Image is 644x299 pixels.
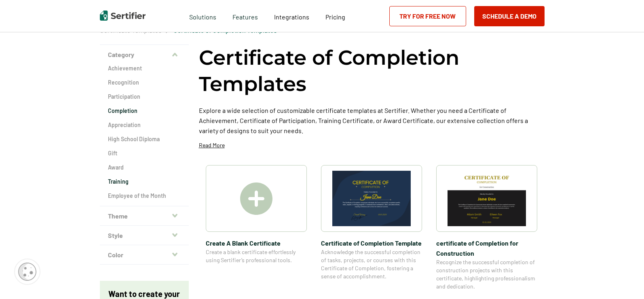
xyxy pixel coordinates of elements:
[100,245,189,265] button: Color
[108,121,181,129] a: Appreciation
[100,64,189,206] div: Category
[274,13,309,21] span: Integrations
[604,260,644,299] iframe: Chat Widget
[232,11,258,21] span: Features
[206,238,307,248] span: Create A Blank Certificate
[108,178,181,186] a: Training
[436,165,537,291] a: certificate of Completion for Constructioncertificate of Completion for ConstructionRecognize the...
[206,248,307,264] span: Create a blank certificate effortlessly using Sertifier’s professional tools.
[108,135,181,143] a: High School Diploma
[199,105,545,136] p: Explore a wide selection of customizable certificate templates at Sertifier. Whether you need a C...
[18,263,36,281] img: Cookie Popup Icon
[321,248,422,280] span: Acknowledge the successful completion of tasks, projects, or courses with this Certificate of Com...
[108,64,181,72] a: Achievement
[448,171,526,226] img: certificate of Completion for Construction
[108,192,181,200] a: Employee of the Month
[108,78,181,87] a: Recognition
[189,11,216,21] span: Solutions
[108,163,181,172] a: Award
[436,258,537,291] span: Recognize the successful completion of construction projects with this certificate, highlighting ...
[199,45,545,97] h1: Certificate of Completion Templates
[321,238,422,248] span: Certificate of Completion Template
[436,238,537,258] span: certificate of Completion for Construction
[108,93,181,101] a: Participation
[100,11,146,21] img: Sertifier | Digital Credentialing Platform
[332,171,411,226] img: Certificate of Completion Template
[474,6,545,26] button: Schedule a Demo
[108,107,181,115] a: Completion
[199,141,225,149] p: Read More
[389,6,466,26] a: Try for Free Now
[100,45,189,64] button: Category
[325,13,345,21] span: Pricing
[100,206,189,226] button: Theme
[240,182,272,215] img: Create A Blank Certificate
[325,11,345,21] a: Pricing
[108,149,181,157] a: Gift
[100,226,189,245] button: Style
[274,11,309,21] a: Integrations
[321,165,422,291] a: Certificate of Completion TemplateCertificate of Completion TemplateAcknowledge the successful co...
